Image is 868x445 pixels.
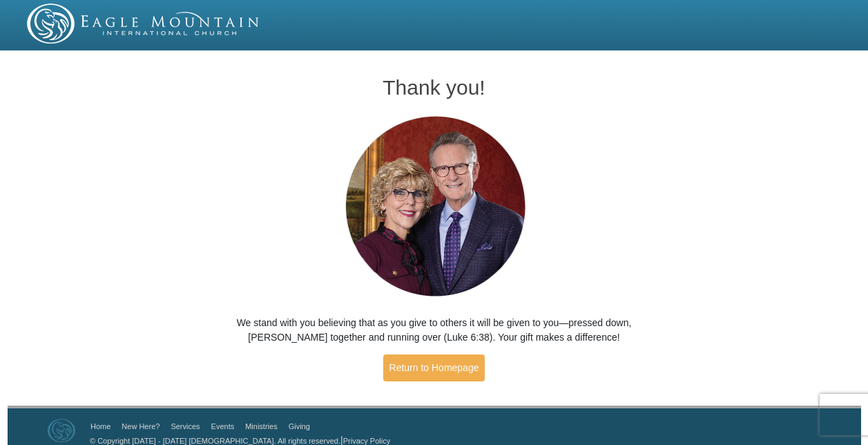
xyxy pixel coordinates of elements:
[245,422,277,430] a: Ministries
[383,354,485,381] a: Return to Homepage
[224,316,644,345] p: We stand with you believing that as you give to others it will be given to you—pressed down, [PER...
[224,76,644,99] h1: Thank you!
[90,422,110,430] a: Home
[90,437,340,445] a: © Copyright [DATE] - [DATE] [DEMOGRAPHIC_DATA]. All rights reserved.
[27,3,260,44] img: EMIC
[171,422,200,430] a: Services
[211,422,235,430] a: Events
[122,422,160,430] a: New Here?
[343,437,390,445] a: Privacy Policy
[332,112,536,302] img: Pastors George and Terri Pearsons
[48,419,75,442] img: Eagle Mountain International Church
[289,422,310,430] a: Giving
